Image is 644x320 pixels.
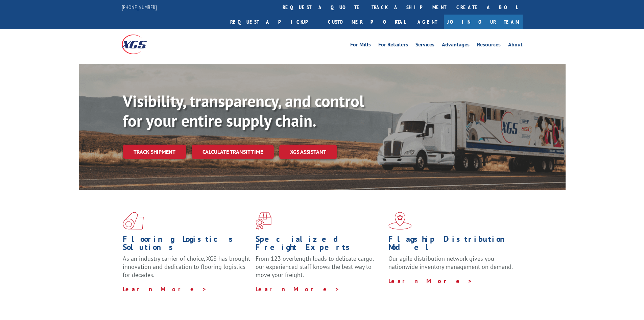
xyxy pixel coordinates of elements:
a: For Retailers [378,42,408,49]
b: Visibility, transparency, and control for your entire supply chain. [123,90,364,131]
p: From 123 overlength loads to delicate cargo, our experienced staff knows the best way to move you... [256,255,383,285]
a: Learn More > [256,285,340,293]
a: Learn More > [123,285,207,293]
h1: Specialized Freight Experts [256,235,383,255]
a: Learn More > [388,277,473,285]
img: xgs-icon-total-supply-chain-intelligence-red [123,212,144,230]
a: About [508,42,523,49]
a: Join Our Team [444,15,523,29]
a: Calculate transit time [192,145,274,159]
img: xgs-icon-focused-on-flooring-red [256,212,271,230]
a: Resources [477,42,501,49]
img: xgs-icon-flagship-distribution-model-red [388,212,412,230]
a: Services [415,42,434,49]
a: For Mills [350,42,371,49]
a: XGS ASSISTANT [279,145,337,159]
a: Agent [411,15,444,29]
h1: Flagship Distribution Model [388,235,516,255]
a: [PHONE_NUMBER] [122,4,157,10]
a: Request a pickup [225,15,323,29]
h1: Flooring Logistics Solutions [123,235,251,255]
a: Advantages [442,42,470,49]
span: Our agile distribution network gives you nationwide inventory management on demand. [388,255,513,271]
a: Customer Portal [323,15,411,29]
span: As an industry carrier of choice, XGS has brought innovation and dedication to flooring logistics... [123,255,250,279]
a: Track shipment [123,145,186,159]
